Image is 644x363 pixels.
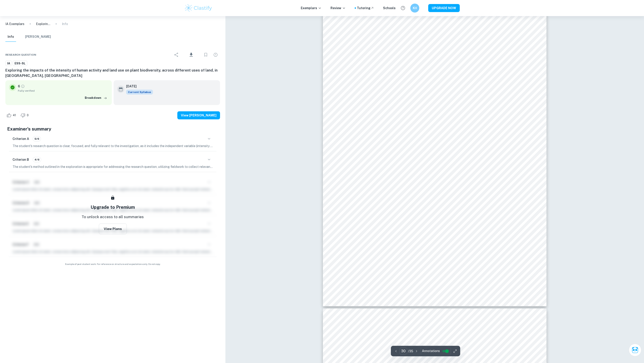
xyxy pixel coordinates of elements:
[201,50,210,59] div: Bookmark
[5,32,16,42] button: Info
[13,61,27,66] span: ESS-SL
[33,158,41,162] span: 4/6
[18,84,20,89] p: 6
[629,344,641,356] button: Ask Clai
[18,89,108,93] span: Fully verified
[357,6,374,11] a: Tutoring
[5,53,36,57] span: Research question
[5,21,24,26] a: IA Exemplars
[428,4,460,12] button: UPGRADE NOW
[211,50,220,59] div: Report issue
[99,224,127,234] button: View Plans
[399,4,407,12] button: Help and Feedback
[182,49,200,61] div: Download
[5,68,220,78] h6: Exploring the impacts of the intensity of human activity and land use on plant biodiversity, acro...
[33,137,41,141] span: 5/6
[13,157,29,162] h6: Criterion B
[21,84,25,88] a: Grade fully verified
[7,126,218,132] h5: Examiner's summary
[177,111,220,119] button: View [PERSON_NAME]
[13,61,27,66] a: ESS-SL
[330,6,346,11] p: Review
[13,144,213,148] p: The student's research question is clear, focused, and fully relevant to the investigation, as it...
[172,50,181,59] div: Share
[10,113,19,118] span: 41
[25,32,51,42] button: [PERSON_NAME]
[82,214,144,220] p: To unlock access to all summaries
[62,21,68,26] p: Info
[184,4,213,13] img: Clastify logo
[24,113,31,118] span: 0
[19,112,31,119] div: Dislike
[36,21,50,26] p: Exploring the impacts of the intensity of human activity and land use on plant biodiversity, acro...
[126,90,153,95] span: Current Syllabus
[13,136,29,141] h6: Criterion A
[422,349,440,353] span: Annotations
[408,349,413,354] p: / 35
[383,6,396,11] a: Schools
[5,262,220,266] span: Example of past student work. For reference on structure and expectations only. Do not copy.
[91,204,135,211] h5: Upgrade to Premium
[5,112,19,119] div: Like
[126,84,149,89] h6: [DATE]
[6,61,12,66] span: IA
[410,4,419,13] button: KH
[301,6,322,11] p: Exemplars
[126,90,153,95] div: This exemplar is based on the current syllabus. Feel free to refer to it for inspiration/ideas wh...
[13,164,213,169] p: The student's method outlined in the exploration is appropriate for addressing the research quest...
[5,61,12,66] a: IA
[84,95,108,101] button: Breakdown
[412,6,417,11] h6: KH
